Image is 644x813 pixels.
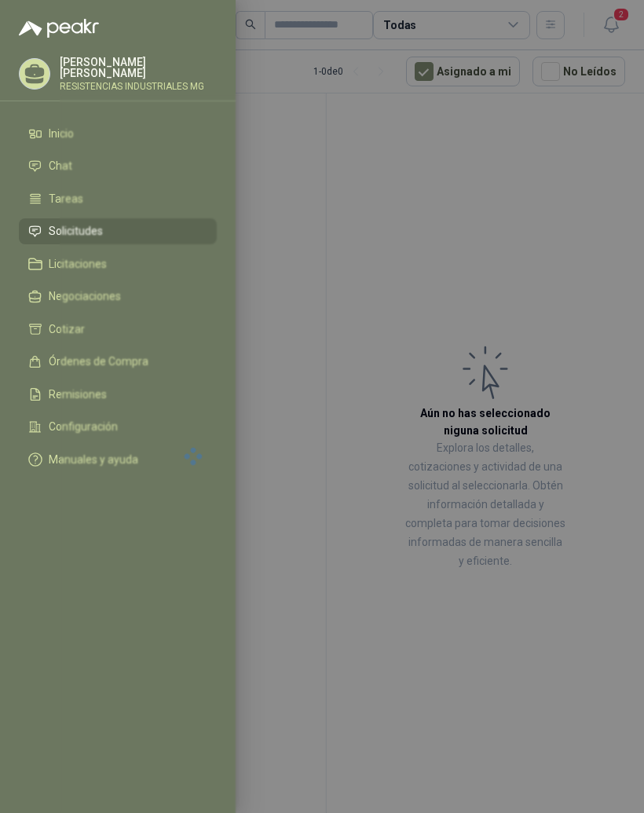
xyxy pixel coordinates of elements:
a: Manuales y ayuda [19,446,217,473]
a: Configuración [19,414,217,441]
span: Configuración [49,420,118,433]
span: Inicio [49,127,74,140]
span: Solicitudes [49,225,103,237]
span: Manuales y ayuda [49,453,138,466]
a: Solicitudes [19,218,217,245]
a: Licitaciones [19,251,217,277]
p: RESISTENCIAS INDUSTRIALES MG [60,82,217,91]
span: Tareas [49,192,83,205]
span: Negociaciones [49,290,121,302]
a: Órdenes de Compra [19,349,217,375]
span: Órdenes de Compra [49,355,148,368]
span: Licitaciones [49,258,107,270]
span: Cotizar [49,323,85,335]
a: Remisiones [19,381,217,408]
a: Cotizar [19,316,217,342]
a: Tareas [19,185,217,212]
a: Inicio [19,120,217,147]
span: Remisiones [49,388,107,401]
span: Chat [49,159,72,172]
a: Chat [19,153,217,180]
p: [PERSON_NAME] [PERSON_NAME] [60,57,217,79]
img: Logo peakr [19,19,99,38]
a: Negociaciones [19,284,217,310]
